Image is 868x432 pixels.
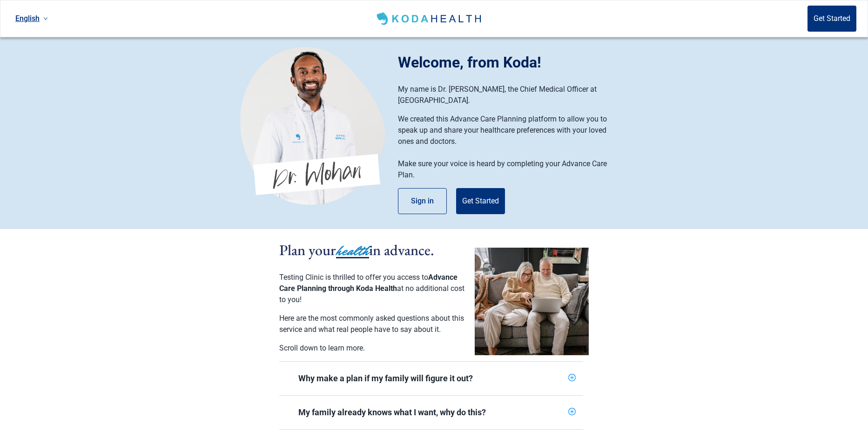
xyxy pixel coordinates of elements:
span: health [336,241,369,261]
span: down [43,16,48,21]
button: Sign in [398,188,447,214]
p: We created this Advance Care Planning platform to allow you to speak up and share your healthcare... [398,114,619,147]
img: Couple planning their healthcare together [475,248,589,355]
div: My family already knows what I want, why do this? [298,407,565,418]
div: Why make a plan if my family will figure it out? [298,373,565,384]
p: Make sure your voice is heard by completing your Advance Care Plan. [398,158,619,181]
img: Koda Health [375,11,485,26]
p: Scroll down to learn more. [279,343,465,354]
span: plus-circle [568,408,576,415]
span: plus-circle [568,374,576,381]
div: Why make a plan if my family will figure it out? [279,362,583,395]
p: My name is Dr. [PERSON_NAME], the Chief Medical Officer at [GEOGRAPHIC_DATA]. [398,84,619,106]
p: Here are the most commonly asked questions about this service and what real people have to say ab... [279,313,465,335]
img: Koda Health [240,47,385,205]
a: Current language: English [12,11,52,26]
span: Plan your [279,240,336,260]
button: Get Started [807,6,856,32]
div: My family already knows what I want, why do this? [279,396,583,429]
span: in advance. [369,240,434,260]
span: Testing Clinic is thrilled to offer you access to [279,273,428,282]
h1: Welcome, from Koda! [398,51,628,74]
button: Get Started [456,188,505,214]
